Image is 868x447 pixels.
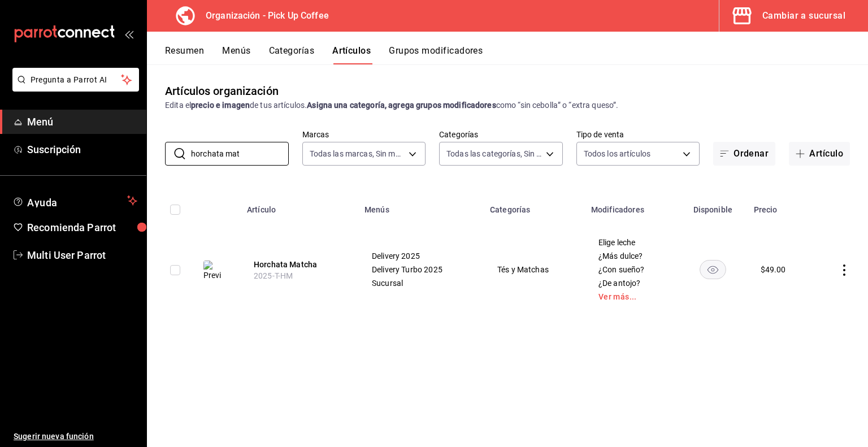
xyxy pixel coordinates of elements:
[497,266,570,274] span: Tés y Matchas
[584,148,651,159] span: Todos los artículos
[713,142,775,166] button: Ordenar
[197,9,329,23] h3: Organización - Pick Up Coffee
[203,261,222,281] img: Preview
[222,45,250,64] button: Menús
[307,101,496,110] strong: Asigna una categoría, agrega grupos modificadores
[598,238,665,246] span: Elige leche
[8,82,139,94] a: Pregunta a Parrot AI
[598,252,665,260] span: ¿Más dulce?
[302,131,426,138] label: Marcas
[700,260,726,279] button: availability-product
[747,188,814,224] th: Precio
[254,271,293,280] span: 2025-T-HM
[27,194,123,207] span: Ayuda
[27,142,137,157] span: Suscripción
[191,101,250,110] strong: precio e imagen
[14,431,137,442] span: Sugerir nueva función
[679,188,747,224] th: Disponible
[12,68,139,92] button: Pregunta a Parrot AI
[576,131,700,138] label: Tipo de venta
[584,188,679,224] th: Modificadores
[389,45,483,64] button: Grupos modificadores
[761,264,786,275] div: $ 49.00
[191,142,289,165] input: Buscar artículo
[165,83,279,99] div: Artículos organización
[483,188,584,224] th: Categorías
[332,45,371,64] button: Artículos
[31,74,121,86] span: Pregunta a Parrot AI
[254,259,344,270] button: edit-product-location
[269,45,315,64] button: Categorías
[372,279,469,287] span: Sucursal
[598,279,665,287] span: ¿De antojo?
[839,264,850,276] button: actions
[372,266,469,274] span: Delivery Turbo 2025
[165,99,850,111] div: Edita el de tus artículos. como “sin cebolla” o “extra queso”.
[598,266,665,274] span: ¿Con sueño?
[439,131,563,138] label: Categorías
[598,293,665,301] a: Ver más...
[165,45,204,64] button: Resumen
[372,252,469,260] span: Delivery 2025
[789,142,850,166] button: Artículo
[310,148,405,159] span: Todas las marcas, Sin marca
[27,220,137,235] span: Recomienda Parrot
[124,29,133,38] button: open_drawer_menu
[27,248,137,263] span: Multi User Parrot
[240,188,358,224] th: Artículo
[358,188,483,224] th: Menús
[27,114,137,129] span: Menú
[762,8,845,24] div: Cambiar a sucursal
[165,45,868,64] div: navigation tabs
[446,148,542,159] span: Todas las categorías, Sin categoría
